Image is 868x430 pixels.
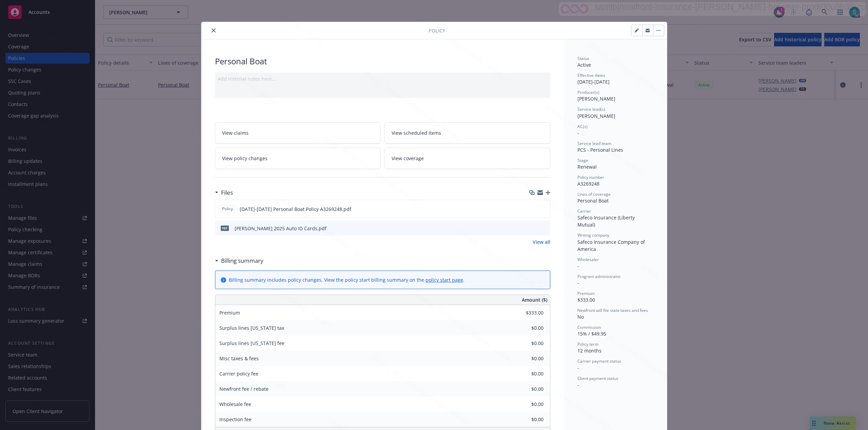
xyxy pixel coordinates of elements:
[221,225,229,231] span: pdf
[221,256,263,265] h3: Billing summary
[577,95,615,102] span: [PERSON_NAME]
[215,56,550,67] div: Personal Boat
[533,238,550,245] a: View all
[577,141,611,146] span: Service lead team
[504,399,548,409] input: 0.00
[577,307,648,313] span: Newfront will file state taxes and fees
[504,369,548,379] input: 0.00
[210,26,218,35] button: close
[219,416,252,423] span: Inspection fee
[218,75,548,82] div: Add internal notes here...
[215,188,233,197] div: Files
[504,353,548,364] input: 0.00
[221,206,234,212] span: Policy
[577,130,579,136] span: -
[577,72,605,78] span: Effective dates
[504,384,548,394] input: 0.00
[219,309,240,316] span: Premium
[219,355,259,362] span: Misc taxes & fees
[504,414,548,425] input: 0.00
[522,296,547,303] span: Amount ($)
[429,27,445,34] span: Policy
[215,122,381,144] a: View claims
[240,206,351,213] span: [DATE]-[DATE] Personal Boat Policy A3269248.pdf
[577,56,589,61] span: Status
[577,263,579,269] span: -
[215,148,381,169] a: View policy changes
[577,347,601,354] span: 12 months
[577,358,621,364] span: Carrier payment status
[577,89,599,95] span: Producer(s)
[426,277,463,283] a: policy start page
[577,191,611,197] span: Lines of coverage
[541,225,548,232] button: preview file
[219,386,269,392] span: Newfront fee / rebate
[531,225,536,232] button: download file
[577,180,599,187] span: A3269248
[577,297,595,303] span: $333.00
[504,338,548,348] input: 0.00
[577,113,615,119] span: [PERSON_NAME]
[392,129,441,136] span: View scheduled items
[392,155,424,162] span: View coverage
[541,206,547,213] button: preview file
[577,330,606,337] span: 15% / $49.95
[577,257,599,262] span: Wholesaler
[577,314,584,320] span: No
[530,206,536,213] button: download file
[577,147,623,153] span: PCS - Personal Lines
[577,157,588,163] span: Stage
[577,375,618,381] span: Client payment status
[577,197,653,204] div: Personal Boat
[577,214,636,228] span: Safeco Insurance (Liberty Mutual)
[577,291,595,296] span: Premium
[577,274,621,279] span: Program administrator
[219,340,284,346] span: Surplus lines [US_STATE] fee
[384,122,550,144] a: View scheduled items
[577,365,579,371] span: -
[577,324,601,330] span: Commission
[577,62,591,68] span: Active
[219,325,284,331] span: Surplus lines [US_STATE] tax
[504,308,548,318] input: 0.00
[577,106,605,112] span: Service lead(s)
[577,72,653,85] div: [DATE] - [DATE]
[504,323,548,333] input: 0.00
[221,188,233,197] h3: Files
[222,155,268,162] span: View policy changes
[577,124,588,129] span: AC(s)
[577,280,579,286] span: -
[235,225,327,232] div: [PERSON_NAME] 2025 Auto ID Cards.pdf
[384,148,550,169] a: View coverage
[577,239,646,252] span: Safeco Insurance Company of America
[577,341,598,347] span: Policy term
[222,129,249,136] span: View claims
[577,232,609,238] span: Writing company
[219,401,251,407] span: Wholesale fee
[577,208,591,214] span: Carrier
[229,276,465,283] div: Billing summary includes policy changes. View the policy start billing summary on the .
[577,174,604,180] span: Policy number
[577,382,579,388] span: -
[215,256,263,265] div: Billing summary
[219,370,258,377] span: Carrier policy fee
[577,164,597,170] span: Renewal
